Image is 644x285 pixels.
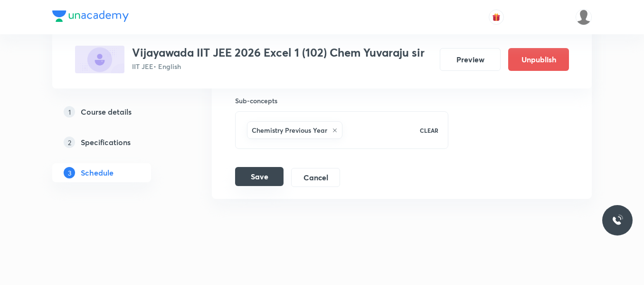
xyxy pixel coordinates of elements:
[52,10,129,24] a: Company Logo
[291,168,340,187] button: Cancel
[64,167,75,178] p: 3
[64,137,75,148] p: 2
[235,96,448,106] h6: Sub-concepts
[52,102,181,121] a: 1Course details
[52,133,181,152] a: 2Specifications
[81,167,114,178] h5: Schedule
[132,46,425,59] h3: Vijayawada IIT JEE 2026 Excel 1 (102) Chem Yuvaraju sir
[576,9,592,25] img: Srikanth
[420,126,438,135] p: CLEAR
[64,106,75,118] p: 1
[52,10,129,22] img: Company Logo
[81,106,132,118] h5: Course details
[492,13,501,21] img: avatar
[132,61,425,71] p: IIT JEE • English
[81,137,131,148] h5: Specifications
[235,167,284,186] button: Save
[612,215,623,226] img: ttu
[440,48,501,71] button: Preview
[508,48,569,71] button: Unpublish
[75,46,124,73] img: E72FD186-7B25-400A-B817-43114BC8DDDA_plus.png
[489,10,504,25] button: avatar
[252,125,327,135] h6: Chemistry Previous Year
